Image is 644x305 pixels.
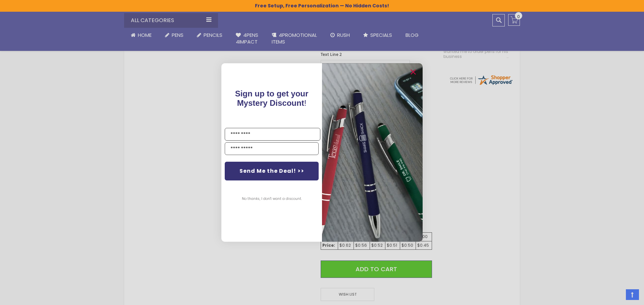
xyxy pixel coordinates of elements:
button: Send Me the Deal! >> [225,162,319,180]
span: Sign up to get your Mystery Discount [235,89,309,107]
button: No thanks, I don't want a discount. [238,190,305,207]
button: Close dialog [408,67,419,77]
img: pop-up-image [322,63,423,242]
span: ! [235,89,309,107]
